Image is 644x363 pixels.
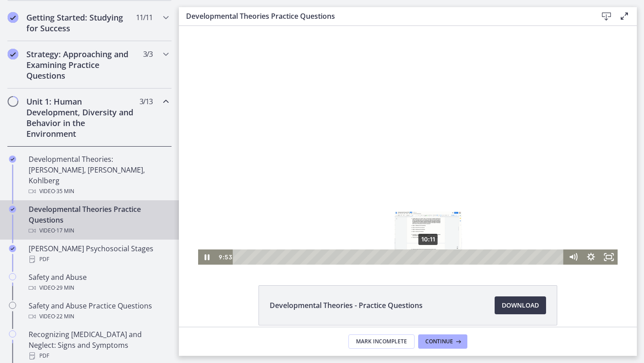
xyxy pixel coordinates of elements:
span: Developmental Theories - Practice Questions [270,300,423,311]
span: · 29 min [55,283,74,293]
div: Video [29,283,168,293]
span: · 17 min [55,225,74,236]
div: Developmental Theories: [PERSON_NAME], [PERSON_NAME], Kohlberg [29,154,168,197]
div: PDF [29,254,168,265]
span: · 35 min [55,186,74,197]
span: · 22 min [55,311,74,322]
div: Video [29,225,168,236]
i: Completed [8,49,18,59]
i: Completed [9,206,16,213]
i: Completed [8,12,18,23]
div: Developmental Theories Practice Questions [29,204,168,236]
span: Download [502,300,539,311]
div: Safety and Abuse Practice Questions [29,300,168,322]
button: Continue [418,334,467,349]
iframe: Video Lesson [179,26,637,265]
h2: Strategy: Approaching and Examining Practice Questions [26,49,136,81]
div: Safety and Abuse [29,272,168,293]
div: Video [29,186,168,197]
h3: Developmental Theories Practice Questions [186,11,583,21]
div: Video [29,311,168,322]
span: Continue [425,338,453,345]
button: Mark Incomplete [348,334,415,349]
i: Completed [9,245,16,252]
h2: Getting Started: Studying for Success [26,12,136,34]
a: Download [495,296,546,314]
h2: Unit 1: Human Development, Diversity and Behavior in the Environment [26,96,136,139]
button: Show settings menu [403,224,421,239]
button: Fullscreen [421,224,439,239]
i: Completed [9,156,16,163]
div: Recognizing [MEDICAL_DATA] and Neglect: Signs and Symptoms [29,329,168,361]
span: 3 / 13 [140,96,153,107]
span: Mark Incomplete [356,338,407,345]
span: 11 / 11 [136,12,153,23]
div: PDF [29,350,168,361]
button: Mute [385,224,403,239]
div: [PERSON_NAME] Psychosocial Stages [29,243,168,265]
span: 3 / 3 [143,49,153,59]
